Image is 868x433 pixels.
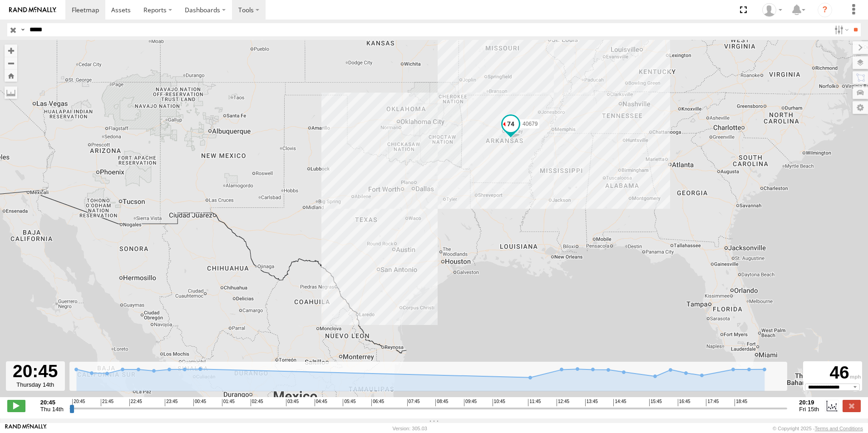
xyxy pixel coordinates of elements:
[799,406,819,413] span: Fri 15th Aug 2025
[5,57,17,69] button: Zoom out
[40,406,64,413] span: Thu 14th Aug 2025
[804,363,861,384] div: 46
[165,399,178,406] span: 23:45
[286,399,299,406] span: 03:45
[843,400,861,412] label: Close
[315,399,327,406] span: 04:45
[193,399,206,406] span: 00:45
[393,426,427,431] div: Version: 305.03
[853,101,868,114] label: Map Settings
[72,399,85,406] span: 20:45
[101,399,113,406] span: 21:45
[19,23,26,36] label: Search Query
[706,399,719,406] span: 17:45
[678,399,690,406] span: 16:45
[222,399,235,406] span: 01:45
[557,399,569,406] span: 12:45
[5,424,47,433] a: Visit our Website
[5,44,17,57] button: Zoom in
[831,23,850,36] label: Search Filter Options
[5,69,17,82] button: Zoom Home
[251,399,263,406] span: 02:45
[9,7,56,13] img: rand-logo.svg
[371,399,384,406] span: 06:45
[528,399,541,406] span: 11:45
[735,399,747,406] span: 18:45
[40,399,64,406] strong: 20:45
[5,86,17,99] label: Measure
[773,426,863,431] div: © Copyright 2025 -
[585,399,598,406] span: 13:45
[523,121,538,127] span: 40679
[815,426,863,431] a: Terms and Conditions
[407,399,420,406] span: 07:45
[343,399,355,406] span: 05:45
[759,3,785,17] div: Caseta Laredo TX
[493,399,505,406] span: 10:45
[799,399,819,406] strong: 20:19
[649,399,662,406] span: 15:45
[818,3,832,17] i: ?
[129,399,142,406] span: 22:45
[464,399,477,406] span: 09:45
[435,399,448,406] span: 08:45
[7,400,25,412] label: Play/Stop
[613,399,626,406] span: 14:45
